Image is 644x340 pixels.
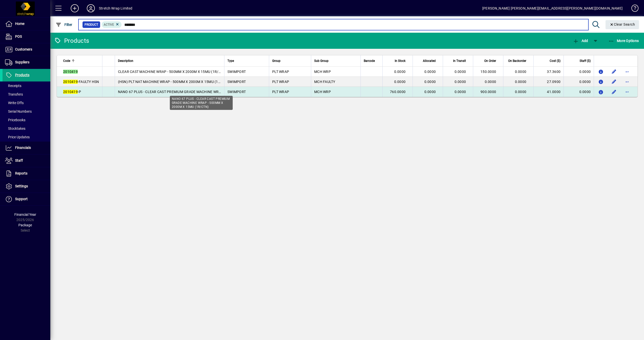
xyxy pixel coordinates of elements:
[533,87,563,97] td: 41.0000
[3,124,50,133] a: Stocktakes
[508,58,526,64] span: On Backorder
[63,58,70,64] span: Code
[455,70,466,74] span: 0.0000
[15,34,22,38] span: POS
[628,1,638,17] a: Knowledge Base
[3,18,50,30] a: Home
[572,36,589,45] button: Add
[15,73,29,77] span: Products
[15,60,29,64] span: Suppliers
[67,4,83,13] button: Add
[573,39,588,43] span: Add
[118,58,133,64] span: Description
[610,68,618,76] button: Edit
[3,154,50,167] a: Staff
[170,96,233,110] div: NANO 67 PLUS - CLEAR CAST PREMIUM GRADE MACHINE WRAP - 500MM X 2000M X 15MU (1R/CTN)
[610,88,618,96] button: Edit
[54,20,74,29] button: Filter
[227,70,246,74] span: SWIMPORT
[15,197,28,201] span: Support
[272,58,280,64] span: Group
[272,58,308,64] div: Group
[424,90,436,94] span: 0.0000
[364,58,379,64] div: Barcode
[63,90,78,94] em: 2010419
[5,84,21,88] span: Receipts
[3,142,50,154] a: Financials
[3,193,50,205] a: Support
[314,90,331,94] span: MCH WRP
[15,171,27,175] span: Reports
[395,58,406,64] span: In Stock
[5,135,30,139] span: Price Updates
[623,78,631,86] button: More options
[272,80,289,84] span: PLT WRAP
[227,80,246,84] span: SWIMPORT
[453,58,466,64] span: In Transit
[563,77,594,87] td: 0.0000
[455,90,466,94] span: 0.0000
[15,22,24,26] span: Home
[272,90,289,94] span: PLT WRAP
[610,22,635,26] span: Clear Search
[54,37,89,45] div: Products
[533,67,563,77] td: 37.3600
[563,87,594,97] td: 0.0000
[485,80,496,84] span: 0.0000
[623,68,631,76] button: More options
[3,56,50,69] a: Suppliers
[63,70,78,74] em: 2010419
[104,23,114,26] span: Active
[272,70,289,74] span: PLT WRAP
[446,58,470,64] div: In Transit
[314,58,329,64] span: Sub Group
[3,116,50,124] a: Pricebooks
[314,58,357,64] div: Sub Group
[15,47,32,51] span: Customers
[227,58,234,64] span: Type
[482,4,623,12] div: [PERSON_NAME] [PERSON_NAME][EMAIL_ADDRESS][PERSON_NAME][DOMAIN_NAME]
[608,39,639,43] span: More Options
[227,58,266,64] div: Type
[3,99,50,107] a: Write Offs
[15,146,31,150] span: Financials
[314,70,331,74] span: MCH WRP
[63,58,99,64] div: Code
[56,23,72,27] span: Filter
[610,78,618,86] button: Edit
[3,133,50,141] a: Price Updates
[63,80,78,84] em: 2010419
[550,58,560,64] span: Cost ($)
[3,30,50,43] a: POS
[386,58,410,64] div: In Stock
[118,80,230,84] span: (HSN) PLT NAT MACHINE WRAP - 500MM X 2000M X 15MU (1R/CTN)
[14,212,36,217] span: Financial Year
[394,80,406,84] span: 0.0000
[563,67,594,77] td: 0.0000
[3,107,50,116] a: Serial Numbers
[3,81,50,90] a: Receipts
[364,58,375,64] span: Barcode
[3,167,50,180] a: Reports
[5,101,24,105] span: Write Offs
[476,58,501,64] div: On Order
[623,88,631,96] button: More options
[3,180,50,193] a: Settings
[506,58,531,64] div: On Backorder
[480,70,496,74] span: 150.0000
[533,77,563,87] td: 27.0900
[118,70,227,74] span: CLEAR CAST MACHINE WRAP - 500MM X 2000M X 15MU (1R/CTN)
[3,43,50,56] a: Customers
[607,36,640,45] button: More Options
[606,20,639,29] button: Clear
[314,80,335,84] span: MCH FAULTY
[424,70,436,74] span: 0.0000
[18,223,32,227] span: Package
[423,58,436,64] span: Allocated
[390,90,406,94] span: 760.0000
[515,70,527,74] span: 0.0000
[63,80,99,84] span: -FAULTY HSN
[5,118,25,122] span: Pricebooks
[118,58,221,64] div: Description
[424,80,436,84] span: 0.0000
